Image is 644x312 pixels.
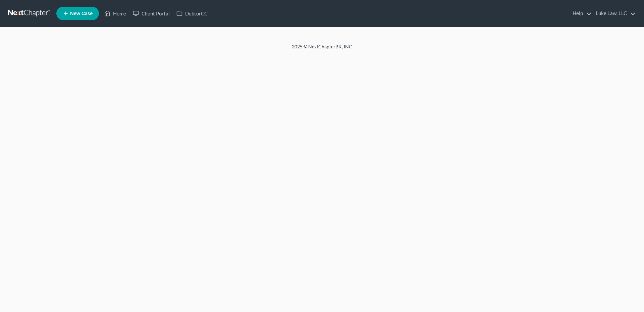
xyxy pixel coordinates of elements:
[101,7,129,19] a: Home
[592,7,636,19] a: Luke Law, LLC
[569,7,592,19] a: Help
[131,43,513,55] div: 2025 © NextChapterBK, INC
[129,7,173,19] a: Client Portal
[173,7,211,19] a: DebtorCC
[56,7,99,20] new-legal-case-button: New Case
